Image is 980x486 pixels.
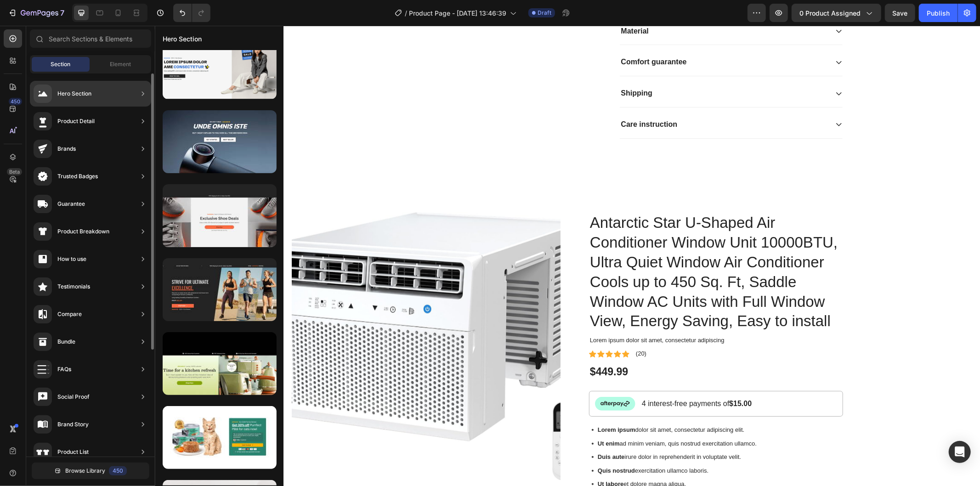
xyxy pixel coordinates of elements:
[481,324,492,332] p: (20)
[443,428,470,435] strong: Duis aute
[57,282,90,291] div: Testimonials
[9,98,22,105] div: 450
[409,8,506,18] span: Product Page - [DATE] 13:46:39
[65,467,105,475] span: Browse Library
[443,413,602,423] p: ad minim veniam, quis nostrud exercitation ullamco.
[443,427,602,436] p: irure dolor in reprehenderit in voluptate velit.
[57,89,91,98] div: Hero Section
[466,94,523,104] p: Care instruction
[7,168,22,175] div: Beta
[440,371,481,385] img: gempages_432750572815254551-4e46246f-b16c-4bcb-9fba-555505524c18.svg
[792,4,881,22] button: 0 product assigned
[799,8,861,18] span: 0 product assigned
[57,310,82,319] div: Compare
[949,441,971,463] div: Open Intercom Messenger
[443,455,469,462] strong: Ut labore
[57,365,71,374] div: FAQs
[919,4,957,22] button: Publish
[57,447,89,457] div: Product List
[57,144,76,153] div: Brands
[57,199,85,209] div: Guarantee
[405,8,407,18] span: /
[51,60,71,68] span: Section
[30,29,151,48] input: Search Sections & Elements
[57,172,98,181] div: Trusted Badges
[57,337,75,346] div: Bundle
[443,454,602,463] p: et dolore magna aliqua.
[155,26,980,486] iframe: Design area
[574,374,597,382] strong: $15.00
[443,400,602,409] p: dolor sit amet, consectetur adipiscing elit.
[443,441,480,448] strong: Quis nostrud
[466,63,498,73] p: Shipping
[538,9,551,17] span: Draft
[57,227,109,236] div: Product Breakdown
[60,7,64,18] p: 7
[443,441,602,450] p: exercitation ullamco laboris.
[434,186,688,306] h1: Antarctic Star U-Shaped Air Conditioner Window Unit 10000BTU, Ultra Quiet Window Air Conditioner ...
[885,4,915,22] button: Save
[4,4,68,22] button: 7
[57,254,86,264] div: How to use
[434,339,474,354] div: $449.99
[487,373,597,383] p: 4 interest-free payments of
[110,60,131,68] span: Element
[466,32,532,41] p: Comfort guarantee
[893,9,908,17] span: Save
[109,466,127,475] div: 450
[57,117,95,126] div: Product Detail
[443,414,465,421] strong: Ut enim
[57,392,90,401] div: Social Proof
[57,420,89,429] div: Brand Story
[927,8,950,18] div: Publish
[435,311,687,319] p: Lorem ipsum dolor sit amet, consectetur adipiscing
[32,463,149,479] button: Browse Library450
[443,401,481,407] strong: Lorem ipsum
[173,4,210,22] div: Undo/Redo
[486,373,598,384] div: Rich Text Editor. Editing area: main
